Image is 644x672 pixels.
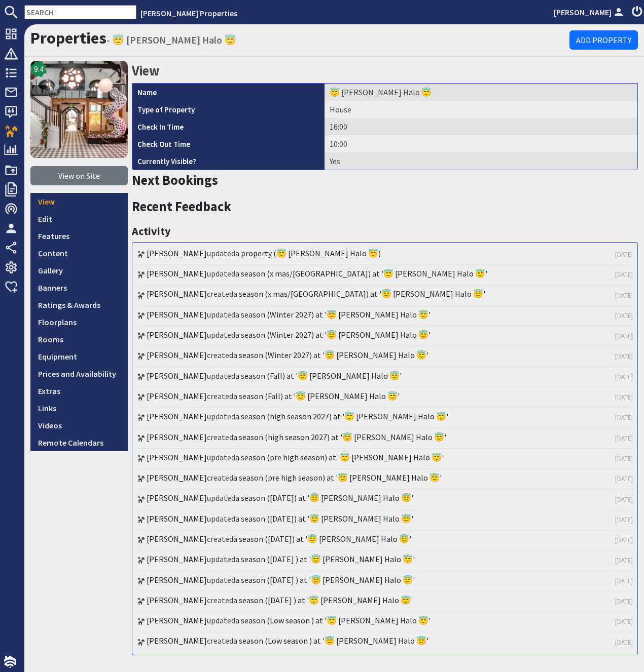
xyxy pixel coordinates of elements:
[135,633,635,652] li: created
[135,531,635,551] li: created
[140,8,237,18] a: [PERSON_NAME] Properties
[132,172,218,188] a: Next Bookings
[615,597,633,606] a: [DATE]
[569,30,638,50] a: Add Property
[135,245,635,265] li: updated
[30,166,128,185] a: View on Site
[235,330,431,340] a: a season (Winter 2027) at '😇 [PERSON_NAME] Halo 😇'
[235,309,431,320] a: a season (Winter 2027) at '😇 [PERSON_NAME] Halo 😇'
[34,63,44,75] span: 9.4
[135,286,635,306] li: created
[147,391,207,401] a: [PERSON_NAME]
[132,61,638,81] h2: View
[147,472,207,483] a: [PERSON_NAME]
[147,513,207,524] a: [PERSON_NAME]
[235,371,402,381] a: a season (Fall) at '😇 [PERSON_NAME] Halo 😇'
[135,551,635,571] li: updated
[147,615,207,625] a: [PERSON_NAME]
[135,510,635,531] li: updated
[135,408,635,428] li: updated
[235,452,444,462] a: a season (pre high season) at '😇 [PERSON_NAME] Halo 😇'
[147,248,207,258] a: [PERSON_NAME]
[615,372,633,382] a: [DATE]
[233,289,485,299] a: a season (x mas/[GEOGRAPHIC_DATA]) at '😇 [PERSON_NAME] Halo 😇'
[30,262,128,279] a: Gallery
[615,413,633,422] a: [DATE]
[132,224,170,238] a: Activity
[135,592,635,612] li: created
[135,368,635,388] li: updated
[30,365,128,382] a: Prices and Availability
[30,193,128,210] a: View
[235,248,381,258] a: a property (😇 [PERSON_NAME] Halo 😇)
[135,265,635,286] li: updated
[106,34,236,46] small: - 😇 [PERSON_NAME] Halo 😇
[233,472,442,483] a: a season (pre high season) at '😇 [PERSON_NAME] Halo 😇'
[615,270,633,280] a: [DATE]
[615,515,633,525] a: [DATE]
[30,417,128,434] a: Videos
[132,198,231,215] a: Recent Feedback
[147,432,207,442] a: [PERSON_NAME]
[135,449,635,469] li: updated
[147,575,207,585] a: [PERSON_NAME]
[325,152,637,170] td: Yes
[615,331,633,341] a: [DATE]
[147,534,207,544] a: [PERSON_NAME]
[615,535,633,545] a: [DATE]
[147,493,207,503] a: [PERSON_NAME]
[233,636,428,646] a: a season (Low season ) at '😇 [PERSON_NAME] Halo 😇'
[615,556,633,565] a: [DATE]
[233,534,411,544] a: a season ([DATE]) at '😇 [PERSON_NAME] Halo 😇'
[615,291,633,300] a: [DATE]
[325,135,637,152] td: 10:00
[147,309,207,320] a: [PERSON_NAME]
[135,612,635,633] li: updated
[233,595,413,605] a: a season ([DATE] ) at '😇 [PERSON_NAME] Halo 😇'
[135,327,635,347] li: updated
[30,400,128,417] a: Links
[147,636,207,646] a: [PERSON_NAME]
[30,279,128,296] a: Banners
[30,210,128,227] a: Edit
[30,245,128,262] a: Content
[147,411,207,421] a: [PERSON_NAME]
[615,576,633,586] a: [DATE]
[135,469,635,490] li: created
[135,388,635,408] li: created
[30,382,128,400] a: Extras
[147,595,207,605] a: [PERSON_NAME]
[147,350,207,360] a: [PERSON_NAME]
[325,101,637,118] td: House
[235,554,415,564] a: a season ([DATE] ) at '😇 [PERSON_NAME] Halo 😇'
[235,493,413,503] a: a season ([DATE]) at '😇 [PERSON_NAME] Halo 😇'
[325,84,637,101] td: 😇 [PERSON_NAME] Halo 😇
[615,250,633,259] a: [DATE]
[30,28,106,48] a: Properties
[235,411,448,421] a: a season (high season 2027) at '😇 [PERSON_NAME] Halo 😇'
[235,513,413,524] a: a season ([DATE]) at '😇 [PERSON_NAME] Halo 😇'
[135,347,635,367] li: created
[233,350,428,360] a: a season (Winter 2027) at '😇 [PERSON_NAME] Halo 😇'
[30,61,128,158] a: 😇 Halula Halo 😇's icon9.4
[615,617,633,626] a: [DATE]
[147,452,207,462] a: [PERSON_NAME]
[235,575,415,585] a: a season ([DATE] ) at '😇 [PERSON_NAME] Halo 😇'
[554,6,626,18] a: [PERSON_NAME]
[147,371,207,381] a: [PERSON_NAME]
[30,313,128,331] a: Floorplans
[132,84,325,101] th: Name
[615,495,633,504] a: [DATE]
[132,135,325,152] th: Check Out Time
[615,638,633,647] a: [DATE]
[147,289,207,299] a: [PERSON_NAME]
[30,331,128,348] a: Rooms
[30,434,128,451] a: Remote Calendars
[615,351,633,361] a: [DATE]
[135,572,635,592] li: updated
[135,429,635,449] li: created
[615,433,633,443] a: [DATE]
[233,432,446,442] a: a season (high season 2027) at '😇 [PERSON_NAME] Halo 😇'
[147,268,207,279] a: [PERSON_NAME]
[147,330,207,340] a: [PERSON_NAME]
